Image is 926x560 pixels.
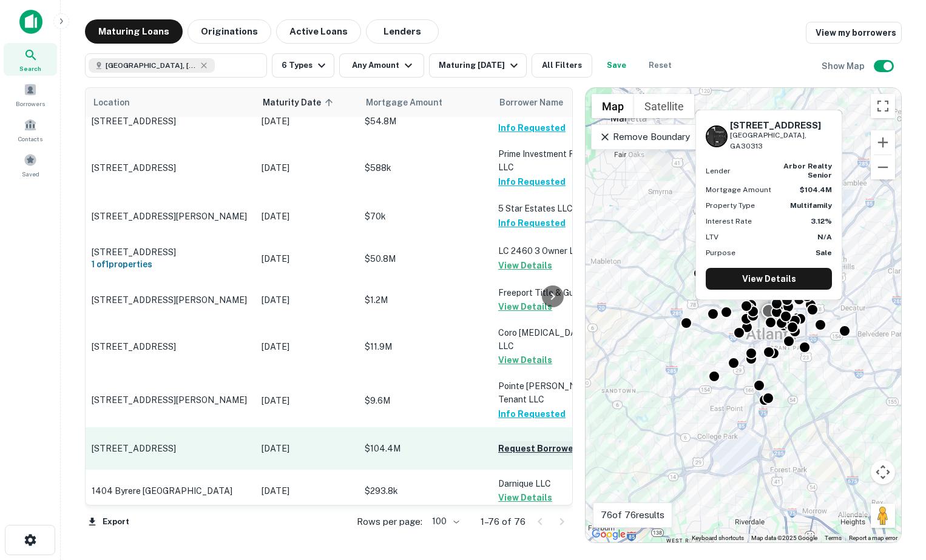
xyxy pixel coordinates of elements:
[871,94,895,118] button: Toggle fullscreen view
[262,161,353,175] p: [DATE]
[822,59,867,73] h6: Show Map
[783,162,832,179] strong: arbor realty senior
[641,53,680,78] button: Reset
[498,407,566,421] button: Info Requested
[865,424,926,482] iframe: Chat Widget
[272,53,334,78] button: 6 Types
[498,216,566,230] button: Info Requested
[589,527,629,542] a: Open this area in Google Maps (opens a new window)
[365,394,486,407] p: $9.6M
[4,113,57,146] a: Contacts
[589,527,629,542] img: Google
[751,535,817,541] span: Map data ©2025 Google
[601,508,664,522] p: 76 of 76 results
[592,94,634,118] button: Show street map
[365,115,486,128] p: $54.8M
[498,353,552,367] button: View Details
[85,513,132,531] button: Export
[86,88,255,117] th: Location
[262,115,353,128] p: [DATE]
[4,43,57,76] a: Search
[429,53,527,78] button: Maturing [DATE]
[811,217,832,225] strong: 3.12%
[365,293,486,307] p: $1.2M
[439,58,521,73] div: Maturing [DATE]
[359,88,492,117] th: Mortgage Amount
[498,441,596,456] button: Request Borrower Info
[339,53,424,78] button: Any Amount
[92,247,249,258] p: [STREET_ADDRESS]
[498,477,620,490] p: Darnique LLC
[19,10,42,34] img: capitalize-icon.png
[730,130,832,153] p: [GEOGRAPHIC_DATA], GA30313
[597,53,636,78] button: Save your search to get updates of matches that match your search criteria.
[92,295,249,305] p: [STREET_ADDRESS][PERSON_NAME]
[706,268,832,290] a: View Details
[498,286,620,299] p: Freeport Title & Guaranty INC
[92,258,249,271] h6: 1 of 1 properties
[276,19,361,44] button: Active Loans
[19,64,41,73] span: Search
[871,155,895,179] button: Zoom out
[532,53,592,78] button: All Filters
[706,200,755,211] p: Property Type
[188,19,271,44] button: Originations
[806,22,902,44] a: View my borrowers
[706,165,731,176] p: Lender
[790,201,832,210] strong: Multifamily
[18,134,42,144] span: Contacts
[498,147,620,174] p: Prime Investment Resources LLC
[498,175,566,189] button: Info Requested
[365,252,486,265] p: $50.8M
[706,216,752,227] p: Interest Rate
[498,258,552,273] button: View Details
[92,443,249,454] p: [STREET_ADDRESS]
[365,161,486,175] p: $588k
[16,99,45,108] span: Borrowers
[262,340,353,353] p: [DATE]
[93,95,130,110] span: Location
[498,379,620,406] p: Pointe [PERSON_NAME] Tenant LLC
[92,485,249,496] p: 1404 Byrere [GEOGRAPHIC_DATA]
[849,535,897,541] a: Report a map error
[800,185,832,194] strong: $104.4M
[499,95,563,110] span: Borrower Name
[599,130,689,144] p: Remove Boundary
[816,248,832,257] strong: Sale
[366,95,458,110] span: Mortgage Amount
[634,94,694,118] button: Show satellite imagery
[871,130,895,155] button: Zoom in
[498,490,552,505] button: View Details
[262,442,353,455] p: [DATE]
[498,299,552,314] button: View Details
[498,202,620,215] p: 5 Star Estates LLC
[706,184,771,195] p: Mortgage Amount
[85,19,183,44] button: Maturing Loans
[481,515,526,529] p: 1–76 of 76
[706,247,735,258] p: Purpose
[357,515,422,529] p: Rows per page:
[92,341,249,352] p: [STREET_ADDRESS]
[817,233,832,241] strong: N/A
[498,244,620,258] p: LC 2460 3 Owner LLC
[4,148,57,181] a: Saved
[92,162,249,173] p: [STREET_ADDRESS]
[365,442,486,455] p: $104.4M
[262,252,353,265] p: [DATE]
[22,169,39,179] span: Saved
[92,395,249,405] p: [STREET_ADDRESS][PERSON_NAME]
[262,484,353,498] p: [DATE]
[4,78,57,111] a: Borrowers
[92,211,249,222] p: [STREET_ADDRESS][PERSON_NAME]
[498,121,566,135] button: Info Requested
[492,88,626,117] th: Borrower Name
[262,210,353,223] p: [DATE]
[706,232,718,242] p: LTV
[730,120,832,131] h6: [STREET_ADDRESS]
[255,88,359,117] th: Maturity Date
[498,326,620,353] p: Coro [MEDICAL_DATA] TIC LLC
